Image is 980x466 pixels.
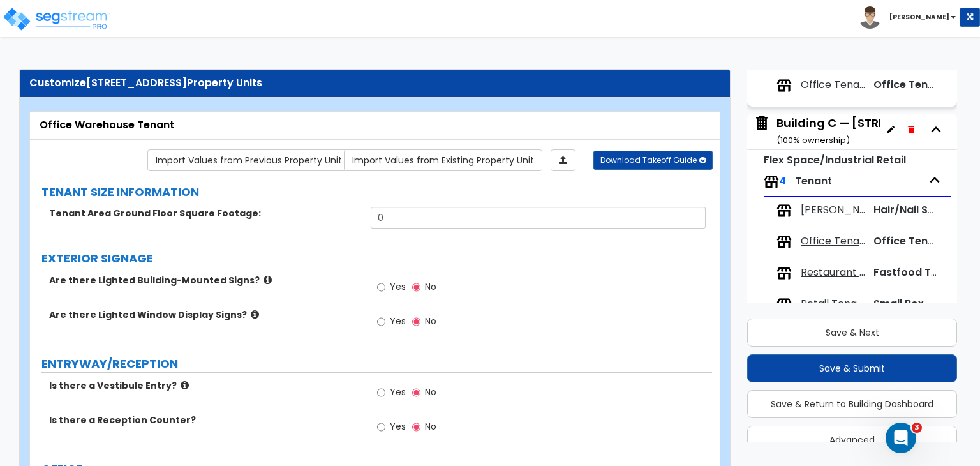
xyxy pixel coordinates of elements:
[377,386,385,400] input: Yes
[795,174,832,188] span: Tenant
[776,297,792,312] img: tenants.png
[412,315,420,329] input: No
[41,250,712,267] label: EXTERIOR SIGNAGE
[873,77,946,92] span: Office Tenant
[873,234,946,248] span: Office Tenant
[49,274,361,287] label: Are there Lighted Building-Mounted Signs?
[49,308,361,321] label: Are there Lighted Window Display Signs?
[801,266,865,280] span: Restaurant Tenant
[390,386,406,398] span: Yes
[49,414,361,426] label: Is there a Reception Counter?
[600,154,697,165] span: Download Takeoff Guide
[412,280,420,294] input: No
[801,203,865,218] span: Barber Tenant
[412,386,420,400] input: No
[425,420,436,433] span: No
[40,118,710,133] div: Office Warehouse Tenant
[764,174,779,190] img: tenants.png
[181,380,189,390] i: click for more info!
[776,134,850,146] small: ( 100 % ownership)
[264,275,272,285] i: click for more info!
[390,420,406,433] span: Yes
[776,203,792,218] img: tenants.png
[251,310,259,319] i: click for more info!
[801,297,865,312] span: Retail Tenant
[801,234,865,249] span: Office Tenants
[425,386,436,398] span: No
[377,420,385,434] input: Yes
[49,207,361,220] label: Tenant Area Ground Floor Square Footage:
[29,76,720,91] div: Customize Property Units
[886,423,916,453] iframe: Intercom live chat
[425,315,436,327] span: No
[779,174,786,188] span: 4
[801,78,865,93] span: Office Tenants
[390,315,406,327] span: Yes
[377,280,385,294] input: Yes
[776,115,966,147] div: Building C — [STREET_ADDRESS]
[764,153,906,167] small: Flex Space/Industrial Retail
[776,234,792,250] img: tenants.png
[41,184,712,200] label: TENANT SIZE INFORMATION
[776,266,792,281] img: tenants.png
[747,390,957,418] button: Save & Return to Building Dashboard
[49,379,361,392] label: Is there a Vestibule Entry?
[86,75,187,90] span: [STREET_ADDRESS]
[754,115,770,132] img: building.svg
[377,315,385,329] input: Yes
[889,12,949,22] b: [PERSON_NAME]
[593,151,713,170] button: Download Takeoff Guide
[425,280,436,293] span: No
[147,149,350,171] a: Import the dynamic attribute values from previous properties.
[754,115,880,147] span: Building C — 9501–9545 Town Park Dr
[747,319,957,347] button: Save & Next
[776,78,792,93] img: tenants.png
[912,423,922,433] span: 3
[551,149,575,171] a: Import the dynamic attributes value through Excel sheet
[747,426,957,454] button: Advanced
[873,265,961,280] span: Fastfood Tenant
[747,354,957,382] button: Save & Submit
[390,280,406,293] span: Yes
[344,149,542,171] a: Import the dynamic attribute values from existing properties.
[412,420,420,434] input: No
[41,356,712,372] label: ENTRYWAY/RECEPTION
[859,6,881,29] img: avatar.png
[2,6,110,32] img: logo_pro_r.png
